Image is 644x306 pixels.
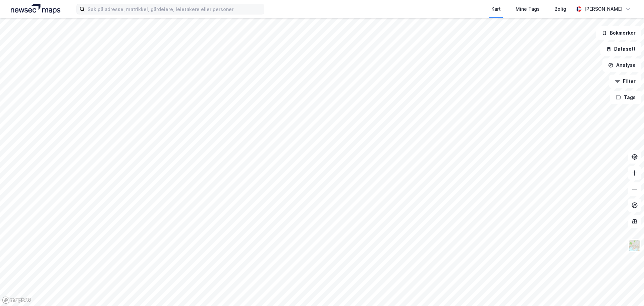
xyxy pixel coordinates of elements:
[610,274,644,306] div: Kontrollprogram for chat
[11,4,60,14] img: logo.a4113a55bc3d86da70a041830d287a7e.svg
[85,4,264,14] input: Søk på adresse, matrikkel, gårdeiere, leietakere eller personer
[584,5,623,13] div: [PERSON_NAME]
[554,5,566,13] div: Bolig
[491,5,501,13] div: Kart
[610,274,644,306] iframe: Chat Widget
[516,5,540,13] div: Mine Tags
